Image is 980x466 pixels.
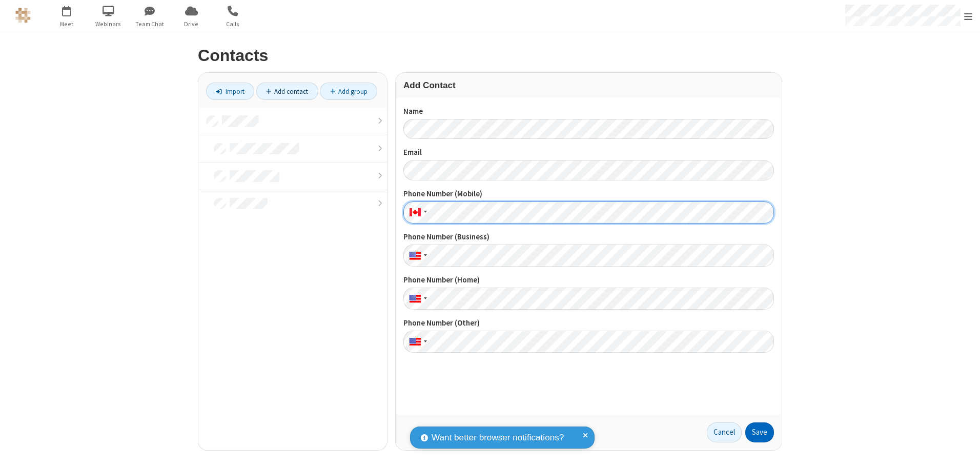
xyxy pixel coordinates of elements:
a: Add group [320,83,377,100]
span: Want better browser notifications? [432,431,564,444]
img: QA Selenium DO NOT DELETE OR CHANGE [15,8,31,23]
a: Import [206,83,254,100]
label: Name [403,106,774,117]
div: United States: + 1 [403,288,430,310]
label: Phone Number (Home) [403,274,774,286]
span: Calls [214,19,252,29]
h3: Add Contact [403,80,774,90]
span: Team Chat [131,19,169,29]
label: Phone Number (Business) [403,231,774,243]
span: Drive [172,19,211,29]
span: Meet [48,19,86,29]
h2: Contacts [198,47,782,65]
label: Phone Number (Mobile) [403,188,774,200]
div: United States: + 1 [403,245,430,267]
a: Add contact [256,83,318,100]
label: Phone Number (Other) [403,317,774,329]
a: Cancel [707,422,742,443]
div: United States: + 1 [403,331,430,353]
div: Canada: + 1 [403,201,430,224]
span: Webinars [89,19,128,29]
label: Email [403,147,774,158]
button: Save [745,422,774,443]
